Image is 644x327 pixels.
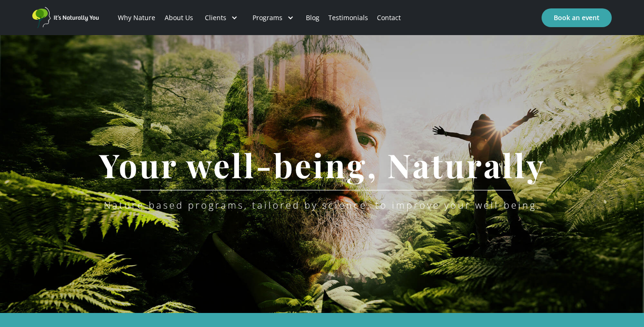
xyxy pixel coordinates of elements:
h1: Your well-being, Naturally [85,147,559,183]
a: About Us [160,2,197,34]
a: Book an event [542,8,612,27]
a: Why Nature [114,2,160,34]
div: Programs [245,2,301,34]
div: Programs [253,13,282,22]
a: Testimonials [324,2,372,34]
div: Clients [197,2,245,34]
a: Blog [301,2,324,34]
a: Contact [373,2,405,34]
a: home [32,7,102,29]
div: Clients [205,13,226,22]
div: Nature based programs, tailored by science, to improve your well-being. [104,200,541,211]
